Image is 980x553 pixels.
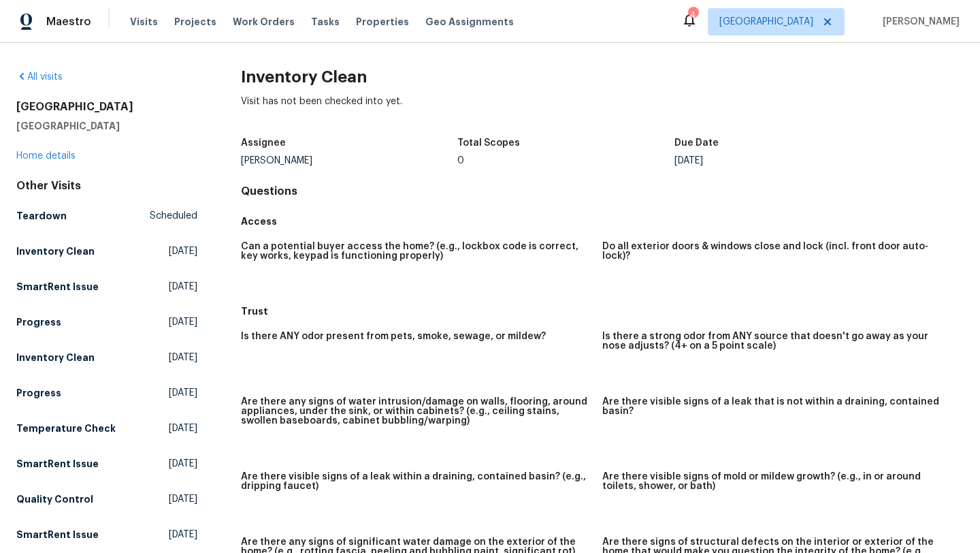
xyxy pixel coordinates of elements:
[16,280,99,294] h5: SmartRent Issue
[16,204,197,228] a: TeardownScheduled
[241,215,964,228] h5: Access
[16,416,197,441] a: Temperature Check[DATE]
[16,209,67,223] h5: Teardown
[169,351,197,364] span: [DATE]
[130,15,158,29] span: Visits
[241,397,591,426] h5: Are there any signs of water intrusion/damage on walls, flooring, around appliances, under the si...
[674,156,892,165] div: [DATE]
[16,457,99,471] h5: SmartRent Issue
[16,487,197,511] a: Quality Control[DATE]
[46,15,91,29] span: Maestro
[16,386,61,400] h5: Progress
[16,528,99,541] h5: SmartRent Issue
[16,274,197,299] a: SmartRent Issue[DATE]
[241,156,458,165] div: [PERSON_NAME]
[169,492,197,506] span: [DATE]
[241,70,964,84] h2: Inventory Clean
[169,386,197,400] span: [DATE]
[674,138,719,148] h5: Due Date
[425,15,514,29] span: Geo Assignments
[241,95,964,130] div: Visit has not been checked into yet.
[169,244,197,258] span: [DATE]
[602,397,953,416] h5: Are there visible signs of a leak that is not within a draining, contained basin?
[16,452,197,476] a: SmartRent Issue[DATE]
[16,422,116,435] h5: Temperature Check
[241,304,964,318] h5: Trust
[16,119,197,133] h5: [GEOGRAPHIC_DATA]
[16,72,63,82] a: All visits
[169,422,197,435] span: [DATE]
[719,15,813,29] span: [GEOGRAPHIC_DATA]
[169,457,197,471] span: [DATE]
[16,179,197,193] div: Other Visits
[174,15,216,29] span: Projects
[241,472,591,491] h5: Are there visible signs of a leak within a draining, contained basin? (e.g., dripping faucet)
[241,332,546,341] h5: Is there ANY odor present from pets, smoke, sewage, or mildew?
[602,472,953,491] h5: Are there visible signs of mold or mildew growth? (e.g., in or around toilets, shower, or bath)
[16,351,95,364] h5: Inventory Clean
[16,310,197,334] a: Progress[DATE]
[16,522,197,547] a: SmartRent Issue[DATE]
[602,332,953,351] h5: Is there a strong odor from ANY source that doesn't go away as your nose adjusts? (4+ on a 5 poin...
[457,156,674,165] div: 0
[241,185,964,198] h4: Questions
[233,15,295,29] span: Work Orders
[169,528,197,541] span: [DATE]
[457,138,520,148] h5: Total Scopes
[16,381,197,405] a: Progress[DATE]
[16,492,93,506] h5: Quality Control
[16,100,197,114] h2: [GEOGRAPHIC_DATA]
[16,239,197,264] a: Inventory Clean[DATE]
[16,345,197,370] a: Inventory Clean[DATE]
[877,15,960,29] span: [PERSON_NAME]
[169,315,197,329] span: [DATE]
[16,244,95,258] h5: Inventory Clean
[311,17,340,27] span: Tasks
[602,242,953,261] h5: Do all exterior doors & windows close and lock (incl. front door auto-lock)?
[16,151,76,161] a: Home details
[241,138,286,148] h5: Assignee
[241,242,591,261] h5: Can a potential buyer access the home? (e.g., lockbox code is correct, key works, keypad is funct...
[16,315,61,329] h5: Progress
[169,280,197,294] span: [DATE]
[150,209,197,223] span: Scheduled
[688,8,698,22] div: 4
[356,15,409,29] span: Properties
